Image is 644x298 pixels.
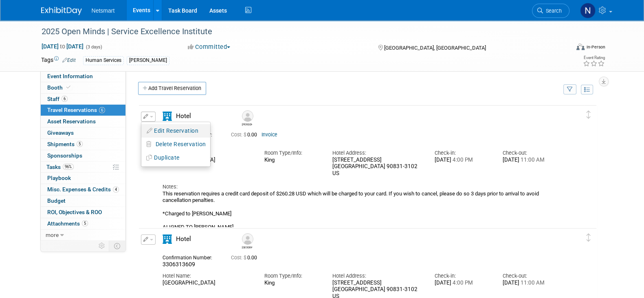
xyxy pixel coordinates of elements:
div: Room Type/Info: [264,272,320,280]
img: Format-Inperson.png [576,44,585,50]
span: Hotel [176,235,191,243]
div: Check-out: [502,149,558,157]
span: Shipments [47,141,83,147]
div: Hotel Address: [332,149,422,157]
span: 5 [77,141,83,147]
span: Delete Reservation [156,141,206,147]
span: Tasks [46,164,74,170]
span: Cost: $ [231,255,247,261]
a: Invoice [262,132,277,138]
span: Hotel [176,112,191,120]
i: Hotel [163,234,172,244]
div: Confirmation Number: [163,252,219,261]
a: Edit [62,57,76,63]
a: Sponsorships [41,150,125,161]
span: 11:00 AM [519,280,544,286]
span: Netsmart [92,7,115,14]
div: This reservation requires a credit card deposit of $260.28 USD which will be charged to your card... [163,191,558,231]
div: [DATE] [502,280,558,287]
a: Staff6 [41,94,125,105]
div: Hotel Address: [332,272,422,280]
div: [PERSON_NAME] [127,56,169,65]
span: [GEOGRAPHIC_DATA], [GEOGRAPHIC_DATA] [384,45,486,51]
a: Booth [41,82,125,93]
a: Misc. Expenses & Credits4 [41,184,125,195]
div: Madison McMillin [242,245,252,249]
div: [GEOGRAPHIC_DATA] [163,280,252,287]
div: [STREET_ADDRESS] [GEOGRAPHIC_DATA] 90831-3102 US [332,157,422,177]
div: King [264,280,320,286]
i: Filter by Traveler [567,87,573,92]
a: Asset Reservations [41,116,125,127]
span: Giveaways [47,129,74,136]
span: 0.00 [231,255,260,261]
div: [DATE] [502,157,558,164]
i: Booth reservation complete [66,85,70,90]
a: Search [532,4,569,18]
a: ROI, Objectives & ROO [41,207,125,218]
div: [DATE] [434,157,490,164]
a: Shipments5 [41,139,125,150]
div: Madison McMillin [240,233,254,249]
div: Hotel Name: [163,272,252,280]
span: Event Information [47,73,93,79]
img: Nina Finn [580,3,596,18]
span: Playbook [47,175,71,181]
span: Attachments [47,220,88,227]
span: ROI, Objectives & ROO [47,209,102,215]
span: (3 days) [85,44,102,50]
td: Toggle Event Tabs [109,241,125,251]
span: Staff [47,96,68,102]
td: Tags [41,56,76,65]
span: Misc. Expenses & Credits [47,186,119,193]
img: Tricia Zerger [242,110,253,122]
div: Check-in: [434,272,490,280]
div: Check-in: [434,149,490,157]
span: 11:00 AM [519,157,544,163]
a: Attachments5 [41,218,125,229]
i: Hotel [163,112,172,121]
div: Tricia Zerger [242,122,252,126]
a: Event Information [41,71,125,82]
span: 5 [82,220,88,226]
span: Travel Reservations [47,107,105,113]
span: 4 [113,186,119,193]
a: Giveaways [41,127,125,138]
button: Edit Reservation [141,125,210,137]
span: Booth [47,84,72,91]
img: Madison McMillin [242,233,253,245]
button: Delete Reservation [141,138,210,150]
i: Click and drag to move item [587,234,591,242]
button: Duplicate [141,152,210,164]
div: Event Format [521,42,605,55]
a: Playbook [41,173,125,184]
div: King [264,157,320,163]
span: 0.00 [231,132,260,138]
div: Tricia Zerger [240,110,254,126]
a: more [41,230,125,241]
span: [DATE] [DATE] [41,43,84,50]
span: Cost: $ [231,132,247,138]
div: Notes: [163,183,558,191]
div: 2025 Open Minds | Service Excellence Institute [39,24,557,39]
div: Event Rating [582,56,604,60]
span: to [59,43,66,50]
span: more [46,232,59,238]
a: Add Travel Reservation [138,82,206,95]
div: In-Person [586,44,605,50]
span: 6 [62,96,68,102]
div: Human Services [83,56,124,65]
div: Check-out: [502,272,558,280]
td: Personalize Event Tab Strip [95,241,109,251]
img: ExhibitDay [41,7,82,15]
div: [DATE] [434,280,490,287]
span: Asset Reservations [47,118,96,125]
span: Search [543,8,562,14]
span: Budget [47,197,66,204]
a: Travel Reservations6 [41,105,125,116]
button: Committed [185,43,233,51]
span: Sponsorships [47,152,82,159]
div: Room Type/Info: [264,149,320,157]
span: 4:00 PM [451,157,473,163]
span: 96% [63,164,74,170]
